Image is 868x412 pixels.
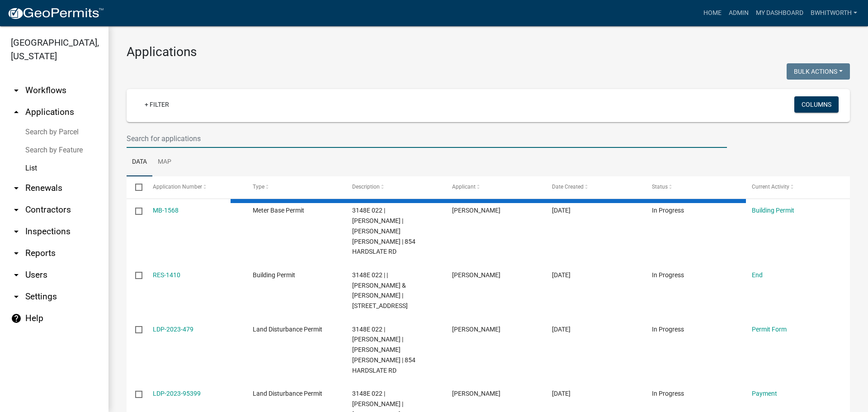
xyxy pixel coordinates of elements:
[11,226,22,237] i: arrow_drop_down
[752,207,794,214] a: Building Permit
[552,207,571,214] span: 10/22/2024
[443,176,543,198] datatable-header-cell: Applicant
[11,204,22,215] i: arrow_drop_down
[153,326,193,333] a: LDP-2023-479
[552,390,571,397] span: 02/15/2023
[652,184,668,190] span: Status
[352,271,408,309] span: 3148E 022 | | ROBERT & PRUDENCE SWERLICK | 854 HARDSLATE RD
[743,176,843,198] datatable-header-cell: Current Activity
[352,184,380,190] span: Description
[552,326,571,333] span: 02/17/2023
[152,148,177,177] a: Map
[153,207,179,214] a: MB-1568
[352,326,415,374] span: 3148E 022 | ROBERT A SWERLICK | SWERLICK PRUDENCE IRBY | 854 HARDSLATE RD
[752,326,787,333] a: Permit Form
[253,184,264,190] span: Type
[253,207,304,214] span: Meter Base Permit
[352,207,415,255] span: 3148E 022 | ROBERT A SWERLICK | SWERLICK PRUDENCE IRBY | 854 HARDSLATE RD
[643,176,743,198] datatable-header-cell: Status
[127,44,850,60] h3: Applications
[127,176,144,198] datatable-header-cell: Select
[127,129,727,148] input: Search for applications
[452,271,500,279] span: Robert Swerlick
[11,270,22,280] i: arrow_drop_down
[452,390,500,397] span: Robert Swerlick
[137,96,176,113] a: + Filter
[807,5,861,22] a: BWhitworth
[794,96,839,113] button: Columns
[11,291,22,302] i: arrow_drop_down
[11,313,22,324] i: help
[153,390,201,397] a: LDP-2023-95399
[153,184,202,190] span: Application Number
[127,148,152,177] a: Data
[11,107,22,118] i: arrow_drop_up
[543,176,643,198] datatable-header-cell: Date Created
[787,63,850,80] button: Bulk Actions
[244,176,344,198] datatable-header-cell: Type
[725,5,752,22] a: Admin
[552,184,584,190] span: Date Created
[153,271,180,279] a: RES-1410
[700,5,725,22] a: Home
[253,326,322,333] span: Land Disturbance Permit
[11,183,22,194] i: arrow_drop_down
[652,326,684,333] span: In Progress
[652,390,684,397] span: In Progress
[253,390,322,397] span: Land Disturbance Permit
[144,176,244,198] datatable-header-cell: Application Number
[552,271,571,279] span: 02/21/2023
[452,184,476,190] span: Applicant
[652,207,684,214] span: In Progress
[452,326,500,333] span: Joshua Snider
[11,85,22,96] i: arrow_drop_down
[752,5,807,22] a: My Dashboard
[11,248,22,259] i: arrow_drop_down
[253,271,295,279] span: Building Permit
[652,271,684,279] span: In Progress
[344,176,443,198] datatable-header-cell: Description
[752,184,789,190] span: Current Activity
[752,271,763,279] a: End
[452,207,500,214] span: bob swerlick
[752,390,777,397] a: Payment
